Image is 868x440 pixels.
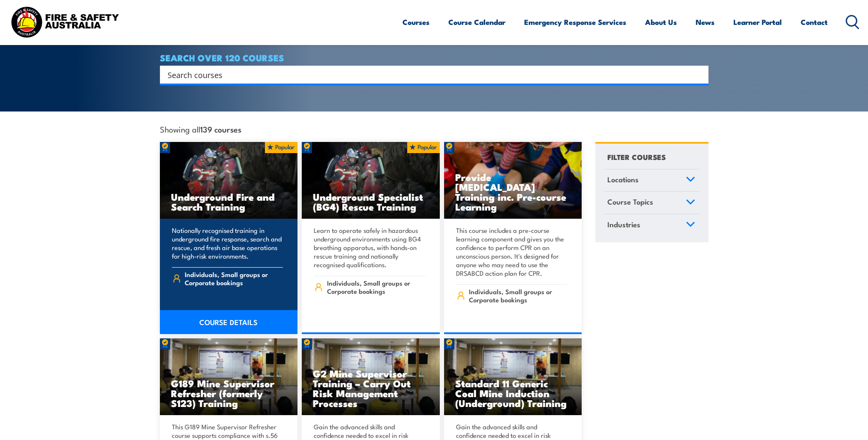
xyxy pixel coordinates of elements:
a: COURSE DETAILS [160,310,298,334]
a: Contact [801,11,828,33]
h3: Underground Specialist (BG4) Rescue Training [313,192,429,211]
a: About Us [645,11,677,33]
a: Industries [604,214,699,237]
a: Course Calendar [448,11,505,33]
a: Provide [MEDICAL_DATA] Training inc. Pre-course Learning [444,142,582,219]
p: Learn to operate safely in hazardous underground environments using BG4 breathing apparatus, with... [314,226,425,269]
a: News [696,11,715,33]
h4: SEARCH OVER 120 COURSES [160,53,709,62]
h3: Provide [MEDICAL_DATA] Training inc. Pre-course Learning [455,172,571,211]
a: Underground Fire and Search Training [160,142,298,219]
form: Search form [169,69,691,81]
h3: G2 Mine Supervisor Training – Carry Out Risk Management Processes [313,368,429,408]
span: Locations [607,174,639,185]
span: Showing all [160,124,241,133]
h3: Standard 11 Generic Coal Mine Induction (Underground) Training [455,378,571,408]
a: Standard 11 Generic Coal Mine Induction (Underground) Training [444,338,582,416]
a: G189 Mine Supervisor Refresher (formerly S123) Training [160,338,298,416]
h4: FILTER COURSES [607,151,666,163]
button: Search magnifier button [694,69,706,81]
a: Course Topics [604,192,699,214]
img: Underground mine rescue [302,142,440,219]
a: Emergency Response Services [524,11,626,33]
a: Learner Portal [733,11,782,33]
a: Courses [402,11,429,33]
h3: G189 Mine Supervisor Refresher (formerly S123) Training [171,378,287,408]
a: Locations [604,169,699,192]
span: Industries [607,219,640,230]
p: Nationally recognised training in underground fire response, search and rescue, and fresh air bas... [172,226,283,260]
span: Individuals, Small groups or Corporate bookings [185,270,283,286]
span: Course Topics [607,196,653,208]
span: Individuals, Small groups or Corporate bookings [469,287,567,304]
img: Standard 11 Generic Coal Mine Induction (Surface) TRAINING (1) [444,338,582,416]
input: Search input [168,68,690,81]
h3: Underground Fire and Search Training [171,192,287,211]
a: Underground Specialist (BG4) Rescue Training [302,142,440,219]
a: G2 Mine Supervisor Training – Carry Out Risk Management Processes [302,338,440,416]
img: Low Voltage Rescue and Provide CPR [444,142,582,219]
img: Standard 11 Generic Coal Mine Induction (Surface) TRAINING (1) [302,338,440,416]
strong: 139 courses [200,123,241,135]
p: This course includes a pre-course learning component and gives you the confidence to perform CPR ... [456,226,568,277]
img: Underground mine rescue [160,142,298,219]
span: Individuals, Small groups or Corporate bookings [327,279,425,295]
img: Standard 11 Generic Coal Mine Induction (Surface) TRAINING (1) [160,338,298,416]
